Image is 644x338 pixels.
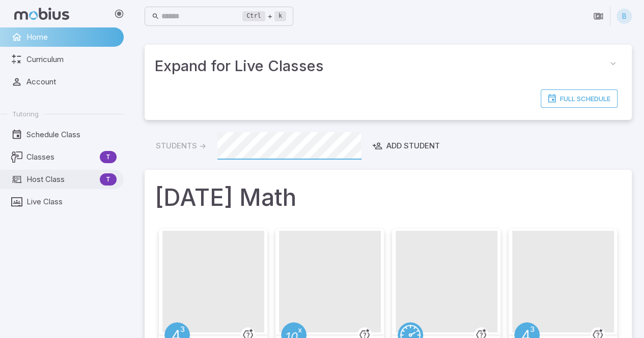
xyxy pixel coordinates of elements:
span: Classes [26,151,96,163]
kbd: Ctrl [242,11,265,21]
span: Expand for Live Classes [155,55,604,77]
h1: [DATE] Math [155,180,622,214]
div: Add Student [372,140,440,151]
div: B [617,9,632,24]
button: collapse [604,55,622,72]
span: Account [26,76,117,87]
span: T [100,152,117,162]
span: T [100,174,117,185]
kbd: k [274,11,286,21]
span: Curriculum [26,54,117,65]
div: + [242,10,286,22]
span: Host Class [26,174,96,185]
span: Live Class [26,196,117,207]
a: Full Schedule [541,89,618,108]
span: Home [26,32,117,43]
span: Tutoring [12,109,39,118]
span: Schedule Class [26,129,117,140]
button: Join in Zoom Client [589,7,608,26]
